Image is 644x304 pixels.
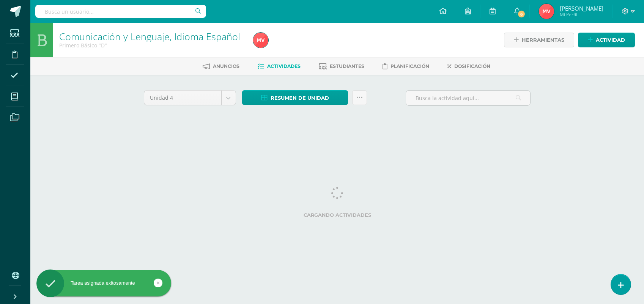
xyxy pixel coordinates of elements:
[213,63,239,69] span: Anuncios
[258,60,301,72] a: Actividades
[150,91,216,105] span: Unidad 4
[144,91,236,105] a: Unidad 4
[267,63,301,69] span: Actividades
[35,5,206,18] input: Busca un usuario...
[447,60,490,72] a: Dosificación
[59,42,244,49] div: Primero Básico 'D'
[319,60,364,72] a: Estudiantes
[522,33,564,47] span: Herramientas
[203,60,239,72] a: Anuncios
[144,212,531,218] label: Cargando actividades
[390,63,429,69] span: Planificación
[560,5,603,12] span: [PERSON_NAME]
[383,60,429,72] a: Planificación
[504,33,574,47] a: Herramientas
[253,33,268,48] img: d633705d2caf26de73db2f10b60e18e1.png
[59,30,240,43] a: Comunicación y Lenguaje, Idioma Español
[596,33,625,47] span: Actividad
[517,10,526,18] span: 6
[36,280,171,287] div: Tarea asignada exitosamente
[539,4,554,19] img: d633705d2caf26de73db2f10b60e18e1.png
[560,11,603,18] span: Mi Perfil
[330,63,364,69] span: Estudiantes
[242,90,348,105] a: Resumen de unidad
[59,31,244,42] h1: Comunicación y Lenguaje, Idioma Español
[271,91,329,105] span: Resumen de unidad
[454,63,490,69] span: Dosificación
[406,91,530,105] input: Busca la actividad aquí...
[578,33,635,47] a: Actividad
